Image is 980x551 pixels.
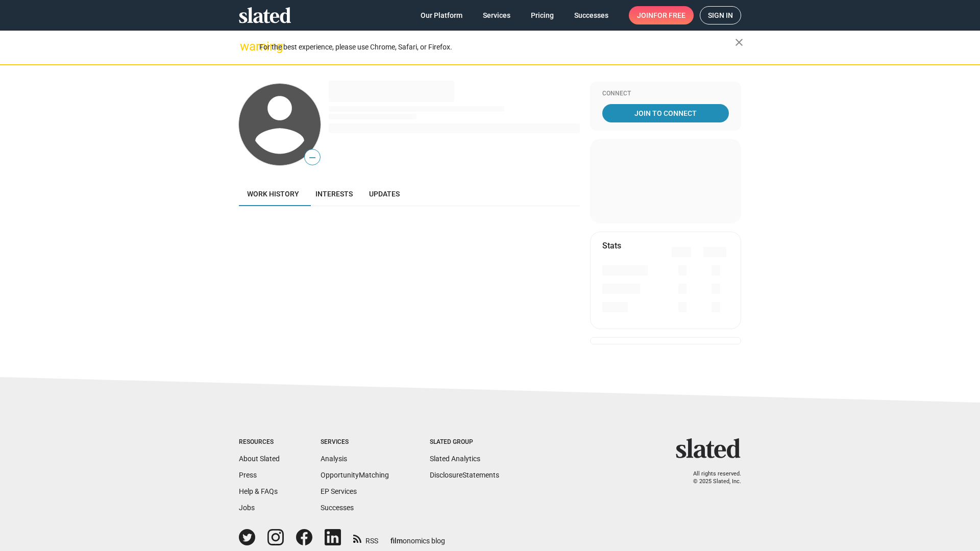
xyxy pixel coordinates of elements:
a: filmonomics blog [390,528,445,546]
span: Join [637,6,685,24]
div: Connect [602,90,729,98]
span: Work history [247,190,299,198]
a: Work history [239,182,307,206]
p: All rights reserved. © 2025 Slated, Inc. [682,470,741,485]
a: OpportunityMatching [321,471,389,479]
span: for free [653,6,685,24]
a: Slated Analytics [430,455,480,463]
a: Pricing [523,6,562,24]
a: RSS [353,530,378,546]
span: Successes [574,6,608,24]
a: About Slated [239,455,280,463]
a: Interests [307,182,361,206]
mat-icon: warning [240,40,252,53]
a: Successes [321,504,354,512]
span: — [305,151,320,164]
div: Slated Group [430,438,499,446]
a: Sign in [700,6,741,24]
mat-icon: close [733,36,745,48]
span: Pricing [531,6,554,24]
span: Sign in [708,7,733,24]
a: EP Services [321,487,357,495]
span: Services [483,6,510,24]
a: Analysis [321,455,347,463]
a: Press [239,471,257,479]
mat-card-title: Stats [602,240,621,251]
a: Updates [361,182,408,206]
span: Interests [315,190,353,198]
span: Join To Connect [604,104,727,122]
span: film [390,537,403,545]
a: Joinfor free [629,6,694,24]
a: Jobs [239,504,255,512]
a: Services [475,6,519,24]
a: Join To Connect [602,104,729,122]
div: Services [321,438,389,446]
span: Our Platform [421,6,462,24]
a: Successes [566,6,617,24]
a: DisclosureStatements [430,471,499,479]
div: Resources [239,438,280,446]
a: Our Platform [412,6,471,24]
a: Help & FAQs [239,487,278,495]
span: Updates [369,190,400,198]
div: For the best experience, please use Chrome, Safari, or Firefox. [259,40,735,54]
